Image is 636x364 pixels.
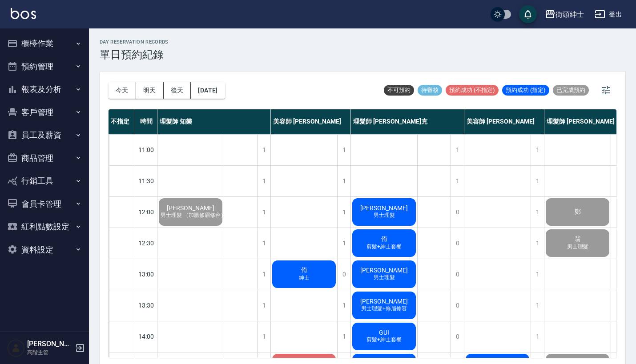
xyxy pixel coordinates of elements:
div: 1 [531,228,544,259]
div: 1 [337,290,350,321]
div: 1 [257,135,270,165]
div: 1 [451,166,464,196]
span: 男士理髮 （加購修眉修容） [159,212,228,219]
span: 剪髮+紳士套餐 [365,243,403,251]
div: 0 [451,197,464,228]
span: 男士理髮 [372,274,397,281]
div: 美容師 [PERSON_NAME] [271,109,351,134]
div: 0 [451,259,464,290]
span: [PERSON_NAME] [358,267,410,274]
span: [PERSON_NAME] [358,298,410,305]
button: 今天 [109,82,136,99]
button: 登出 [591,6,625,23]
div: 1 [337,321,350,352]
button: 街頭紳士 [541,5,588,24]
div: 0 [451,228,464,259]
span: 不可預約 [384,86,414,94]
div: 1 [337,135,350,165]
img: Logo [11,8,36,19]
div: 1 [257,290,270,321]
div: 1 [257,259,270,290]
div: 1 [451,135,464,165]
div: 1 [257,228,270,259]
span: [PERSON_NAME] [165,204,216,212]
div: 13:00 [135,259,157,290]
div: 1 [257,321,270,352]
div: 12:00 [135,196,157,228]
div: 0 [451,290,464,321]
span: 紳士 [297,274,311,282]
span: 已完成預約 [553,86,589,94]
button: 預約管理 [4,55,85,78]
span: 剪髮+紳士套餐 [365,336,403,344]
div: 13:30 [135,290,157,321]
div: 1 [337,228,350,259]
div: 理髮師 知樂 [157,109,271,134]
h2: day Reservation records [100,39,169,45]
div: 1 [337,197,350,228]
span: 侑 [299,266,309,274]
span: 翁 [573,235,583,243]
div: 時間 [135,109,157,134]
button: 員工及薪資 [4,124,85,147]
span: 預約成功 (不指定) [446,86,499,94]
div: 1 [531,290,544,321]
h3: 單日預約紀錄 [100,48,169,61]
span: 侑 [379,235,389,243]
span: 待審核 [418,86,442,94]
button: 報表及分析 [4,78,85,101]
span: GUI [377,329,391,336]
div: 1 [531,166,544,196]
button: 商品管理 [4,147,85,170]
div: 1 [257,197,270,228]
span: 鄭 [573,208,583,216]
button: 客戶管理 [4,101,85,124]
span: 男士理髮 [565,243,590,251]
button: 行銷工具 [4,169,85,192]
span: 預約成功 (指定) [502,86,549,94]
span: 男士理髮+修眉修容 [359,305,409,312]
div: 1 [531,197,544,228]
p: 高階主管 [27,348,72,356]
button: 櫃檯作業 [4,32,85,55]
div: 1 [531,135,544,165]
h5: [PERSON_NAME] [27,340,72,348]
div: 11:30 [135,165,157,196]
div: 11:00 [135,134,157,165]
div: 1 [531,259,544,290]
button: 明天 [136,82,164,99]
img: Person [7,339,25,357]
div: 12:30 [135,228,157,259]
div: 不指定 [109,109,135,134]
span: 男士理髮 [372,212,397,219]
div: 1 [531,321,544,352]
div: 0 [451,321,464,352]
button: [DATE] [191,82,225,99]
button: 會員卡管理 [4,192,85,216]
div: 1 [337,166,350,196]
button: 資料設定 [4,238,85,261]
div: 美容師 [PERSON_NAME] [464,109,544,134]
span: [PERSON_NAME] [358,204,410,212]
button: 紅利點數設定 [4,215,85,238]
div: 0 [337,259,350,290]
button: save [519,5,537,23]
div: 理髮師 [PERSON_NAME]克 [351,109,464,134]
div: 14:00 [135,321,157,352]
div: 街頭紳士 [555,9,584,20]
button: 後天 [164,82,191,99]
div: 1 [257,166,270,196]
